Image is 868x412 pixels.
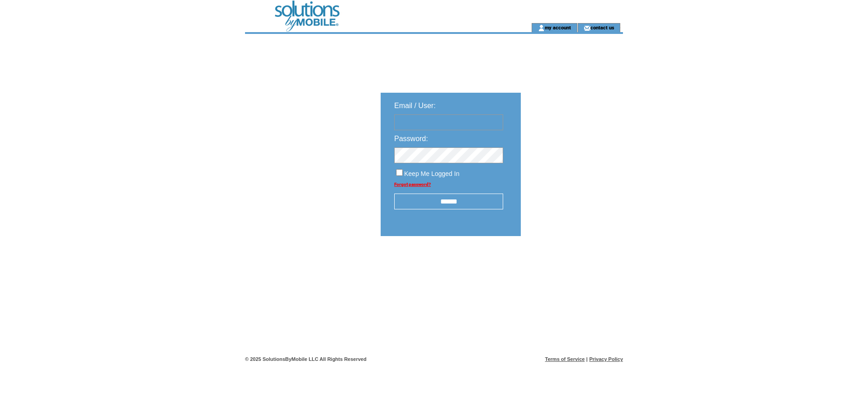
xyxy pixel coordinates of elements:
a: contact us [590,24,614,30]
span: © 2025 SolutionsByMobile LLC All Rights Reserved [245,356,367,362]
img: transparent.png;jsessionid=ECDC137D7652C2B590689FD1B25D601E [547,259,592,270]
a: Terms of Service [545,356,585,362]
img: contact_us_icon.gif;jsessionid=ECDC137D7652C2B590689FD1B25D601E [584,24,590,32]
a: Forgot password? [394,182,431,187]
a: Privacy Policy [589,356,623,362]
a: my account [545,24,571,30]
span: Password: [394,135,428,142]
span: Email / User: [394,102,436,109]
span: | [586,356,588,362]
span: Keep Me Logged In [404,170,459,177]
img: account_icon.gif;jsessionid=ECDC137D7652C2B590689FD1B25D601E [538,24,545,32]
